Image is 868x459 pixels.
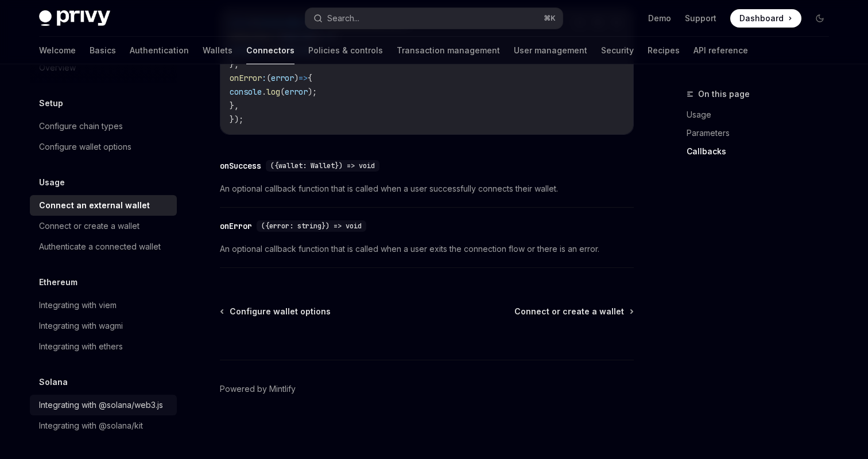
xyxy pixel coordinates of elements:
a: Parameters [687,124,838,142]
span: ( [280,87,285,97]
h5: Usage [39,176,65,189]
div: onError [220,220,252,232]
span: : [262,73,266,83]
a: Callbacks [687,142,838,161]
div: Search... [327,11,359,25]
span: }); [230,114,243,125]
a: API reference [693,37,748,64]
a: Transaction management [397,37,500,64]
span: }, [230,59,239,69]
h5: Ethereum [39,275,77,289]
a: Authenticate a connected wallet [30,236,177,257]
div: Configure chain types [39,119,123,133]
a: Authentication [130,37,189,64]
div: Integrating with @solana/web3.js [39,398,163,412]
span: ({error: string}) => void [261,221,362,231]
span: console [230,87,262,97]
a: Usage [687,106,838,124]
button: Search...⌘K [305,8,563,29]
div: Integrating with ethers [39,340,123,353]
a: Connect an external wallet [30,195,177,216]
button: Toggle dark mode [811,9,829,28]
a: Basics [90,37,116,64]
a: Support [685,13,716,24]
h5: Setup [39,96,63,110]
span: error [285,87,308,97]
a: Configure wallet options [30,137,177,157]
a: Integrating with @solana/web3.js [30,395,177,415]
span: ⌘ K [544,14,556,23]
span: log [266,87,280,97]
span: { [308,73,312,83]
a: Configure chain types [30,116,177,137]
span: }, [230,100,239,111]
div: Configure wallet options [39,140,131,154]
a: Wallets [203,37,232,64]
div: Authenticate a connected wallet [39,240,161,254]
a: Connect or create a wallet [514,306,633,317]
a: Recipes [648,37,680,64]
div: Integrating with wagmi [39,319,123,333]
a: Security [601,37,634,64]
span: ({wallet: Wallet}) => void [270,161,375,170]
span: ( [266,73,271,83]
a: Connect or create a wallet [30,216,177,236]
span: ) [294,73,299,83]
span: Configure wallet options [230,306,331,317]
div: Integrating with @solana/kit [39,419,143,433]
span: => [299,73,308,83]
a: Integrating with @solana/kit [30,415,177,436]
div: Connect an external wallet [39,199,150,212]
span: An optional callback function that is called when a user successfully connects their wallet. [220,182,634,196]
span: onError [230,73,262,83]
a: Connectors [246,37,294,64]
span: . [262,87,266,97]
a: Powered by Mintlify [220,383,296,395]
img: dark logo [39,10,110,26]
span: On this page [698,87,750,101]
a: User management [514,37,587,64]
a: Integrating with wagmi [30,316,177,336]
a: Demo [648,13,671,24]
a: Integrating with viem [30,295,177,316]
span: error [271,73,294,83]
div: Integrating with viem [39,298,117,312]
a: Configure wallet options [221,306,331,317]
div: Connect or create a wallet [39,219,139,233]
a: Policies & controls [308,37,383,64]
span: ); [308,87,317,97]
span: Connect or create a wallet [514,306,624,317]
div: onSuccess [220,160,261,172]
h5: Solana [39,375,68,389]
span: Dashboard [739,13,784,24]
a: Welcome [39,37,76,64]
a: Dashboard [730,9,801,28]
a: Integrating with ethers [30,336,177,357]
span: An optional callback function that is called when a user exits the connection flow or there is an... [220,242,634,256]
